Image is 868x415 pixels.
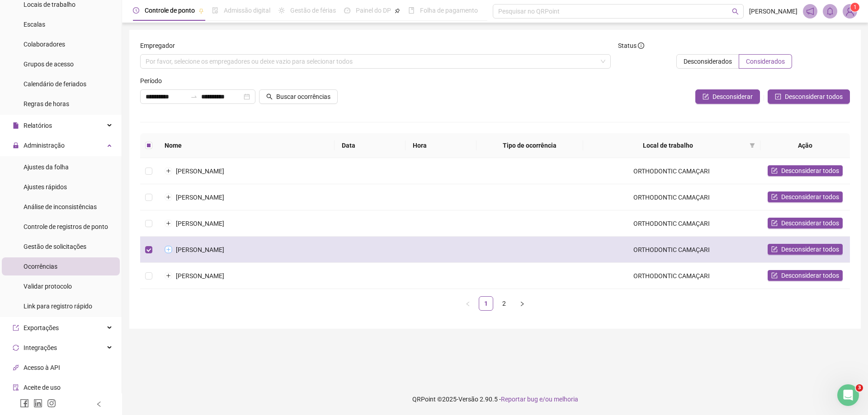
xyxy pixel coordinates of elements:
[771,272,778,279] span: form
[465,301,471,307] span: left
[24,263,57,270] span: Ocorrências
[515,296,529,311] li: Próxima página
[122,383,868,415] footer: QRPoint © 2025 - 2.90.5 -
[157,184,335,210] td: [PERSON_NAME]
[20,399,29,408] span: facebook
[806,7,814,15] span: notification
[768,270,843,281] button: Desconsiderar todos
[24,41,65,48] span: Colaboradores
[24,183,67,191] span: Ajustes rápidos
[461,296,475,311] li: Página anterior
[13,122,19,129] span: file
[618,41,644,51] span: Status
[843,5,857,18] img: 37765
[501,396,578,403] span: Reportar bug e/ou melhoria
[157,133,335,158] th: Nome
[24,283,72,290] span: Validar protocolo
[290,7,336,14] span: Gestão de férias
[24,203,97,210] span: Análise de inconsistências
[276,92,330,102] span: Buscar ocorrências
[157,237,335,263] td: [PERSON_NAME]
[24,243,86,250] span: Gestão de solicitações
[157,263,335,289] td: [PERSON_NAME]
[781,218,839,228] span: Desconsiderar todos
[695,89,760,104] button: Desconsiderar
[771,220,778,226] span: form
[13,364,19,371] span: api
[395,8,400,14] span: pushpin
[590,140,746,150] span: Local de trabalho
[266,93,273,100] span: search
[13,142,19,149] span: lock
[165,194,172,201] button: Expandir linha
[133,7,139,14] span: clock-circle
[476,133,583,158] th: Tipo de ocorrência
[224,7,270,14] span: Admissão digital
[13,384,19,391] span: audit
[165,272,172,280] button: Expandir linha
[856,384,863,392] span: 3
[24,142,65,149] span: Administração
[850,3,859,12] sup: Atualize o seu contato no menu Meus Dados
[583,263,761,289] td: ORTHODONTIC CAMAÇARI
[781,166,839,176] span: Desconsiderar todos
[24,80,86,88] span: Calendário de feriados
[24,364,60,371] span: Acesso à API
[771,246,778,252] span: form
[13,325,19,331] span: export
[748,139,757,152] span: filter
[768,165,843,176] button: Desconsiderar todos
[140,41,181,51] label: Empregador
[24,163,69,171] span: Ajustes da folha
[212,7,218,14] span: file-done
[198,8,204,14] span: pushpin
[24,384,61,391] span: Aceite de uso
[497,297,511,310] a: 2
[24,21,45,28] span: Escalas
[771,194,778,200] span: form
[746,58,785,65] span: Considerados
[785,92,843,102] span: Desconsiderar todos
[145,7,195,14] span: Controle de ponto
[497,296,511,311] li: 2
[854,4,857,10] span: 1
[157,158,335,184] td: [PERSON_NAME]
[703,93,709,100] span: form
[344,7,350,14] span: dashboard
[771,168,778,174] span: form
[750,143,755,148] span: filter
[24,303,92,310] span: Link para registro rápido
[24,100,69,107] span: Regras de horas
[781,192,839,202] span: Desconsiderar todos
[775,93,781,100] span: check-square
[165,220,172,227] button: Expandir linha
[583,158,761,184] td: ORTHODONTIC CAMAÇARI
[24,1,75,8] span: Locais de trabalho
[781,270,839,280] span: Desconsiderar todos
[458,396,478,403] span: Versão
[461,296,475,311] button: left
[583,210,761,237] td: ORTHODONTIC CAMAÇARI
[259,89,338,104] button: Buscar ocorrências
[479,296,493,311] li: 1
[749,6,797,16] span: [PERSON_NAME]
[356,7,391,14] span: Painel do DP
[190,93,198,100] span: swap-right
[157,210,335,237] td: [PERSON_NAME]
[768,191,843,202] button: Desconsiderar todos
[781,244,839,254] span: Desconsiderar todos
[519,301,525,307] span: right
[583,184,761,210] td: ORTHODONTIC CAMAÇARI
[24,344,57,351] span: Integrações
[479,297,493,310] a: 1
[768,244,843,255] button: Desconsiderar todos
[826,7,834,15] span: bell
[24,223,108,230] span: Controle de registros de ponto
[684,58,732,65] span: Desconsiderados
[406,133,476,158] th: Hora
[190,93,198,100] span: to
[24,324,59,331] span: Exportações
[24,122,52,129] span: Relatórios
[583,237,761,263] td: ORTHODONTIC CAMAÇARI
[140,76,168,86] label: Período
